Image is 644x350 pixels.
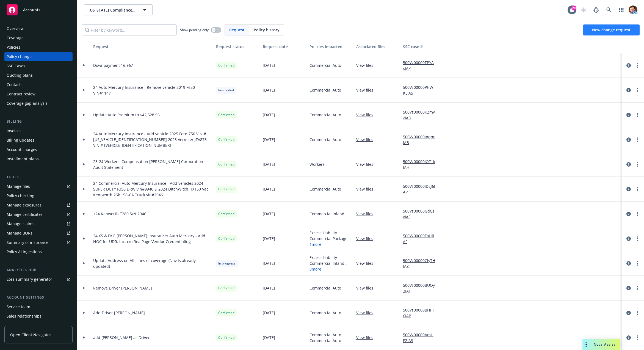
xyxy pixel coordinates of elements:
a: 500Vz00000PHWKLIA5 [403,84,440,96]
button: Policies impacted [307,40,354,53]
a: more [634,161,641,168]
a: circleInformation [625,136,632,143]
div: Account charges [7,145,37,154]
div: Toggle Row Expanded [77,177,91,202]
a: Search [603,4,614,15]
a: Manage files [4,182,73,191]
span: Open Client Navigator [10,332,51,338]
span: Accounts [23,8,40,12]
button: [US_STATE] Compliance Environmental, LLC [84,4,153,15]
span: Workers' Compensation - [STREET_ADDRESS] [309,161,352,167]
a: 500Vz00000BUOy2IAH [403,282,440,294]
span: Commercial Auto [309,62,341,68]
span: Show pending only [180,27,209,32]
div: Manage BORs [7,229,32,238]
img: photo [629,5,637,14]
span: Policy history [254,27,280,33]
div: Toggle Row Expanded [77,301,91,325]
div: Toggle Row Expanded [77,127,91,152]
span: Confirmed [218,137,234,142]
a: Policy AI ingestions [4,247,73,256]
div: 20 [571,5,576,10]
span: Update Auto Premium to $42,528.96 [93,112,160,118]
a: more [634,260,641,267]
span: In progress [218,261,236,266]
div: Manage files [7,182,30,191]
span: New change request [592,27,631,32]
a: View files [356,260,378,266]
a: SSC Cases [4,62,73,70]
div: Request [93,44,212,49]
div: Loss summary generator [7,275,52,284]
a: Accounts [4,2,73,18]
span: +24 Kenworth T280 S/N:2946 [93,211,146,217]
a: Start snowing [578,4,589,15]
span: Remove Driver [PERSON_NAME] [93,285,152,291]
a: Coverage [4,34,73,42]
div: Policies [7,43,20,52]
a: Manage exposures [4,201,73,210]
a: Policies [4,43,73,52]
a: View files [356,161,378,167]
span: [DATE] [263,236,275,241]
a: Summary of insurance [4,238,73,247]
div: Installment plans [7,155,39,163]
button: Request [91,40,214,53]
a: more [634,136,641,143]
a: circleInformation [625,62,632,69]
span: 24 XS & PKG [PERSON_NAME] Insurance/ Auto Mercury - Add NOC for UDR, Inc. c/o RealPage Vendor Cre... [93,233,212,244]
div: Billing updates [7,136,34,145]
div: SSC case # [403,44,440,49]
span: Confirmed [218,335,234,340]
div: Manage certificates [7,210,43,219]
span: [DATE] [263,285,275,291]
a: more [634,285,641,291]
a: more [634,62,641,69]
span: Update Address on All Lines of coverage (Nav is already updated) [93,258,212,269]
span: add [PERSON_NAME] as Driver [93,335,150,340]
span: Rescinded [218,88,234,93]
span: Confirmed [218,310,234,315]
a: 500Vz00000ClyTHIAZ [403,258,440,269]
a: circleInformation [625,235,632,242]
span: [DATE] [263,137,275,142]
div: Overview [7,24,24,33]
div: Tools [4,174,73,180]
div: Toggle Row Expanded [77,276,91,301]
a: View files [356,236,378,241]
div: SSC Cases [7,62,25,70]
span: Commercial Auto [309,332,341,338]
span: Commercial Package [309,236,347,241]
a: Manage claims [4,219,73,228]
div: Coverage gap analysis [7,99,48,108]
a: 500Vz00000BHHJ6IAP [403,307,440,319]
div: Toggle Row Expanded [77,103,91,127]
a: more [634,235,641,242]
span: [DATE] [263,260,275,266]
div: Drag to move [582,339,589,350]
button: Request status [214,40,261,53]
div: Toggle Row Expanded [77,251,91,276]
a: circleInformation [625,334,632,341]
a: 500Vz00000AmUPZIA3 [403,332,440,343]
span: Downpayment 16,967 [93,62,133,68]
button: Request date [261,40,307,53]
div: Quoting plans [7,71,33,80]
div: Toggle Row Expanded [77,152,91,177]
div: Policy AI ingestions [7,247,42,256]
a: View files [356,62,378,68]
span: [DATE] [263,186,275,192]
a: View files [356,211,378,217]
a: Policy changes [4,52,73,61]
a: Installment plans [4,155,73,163]
a: circleInformation [625,310,632,316]
a: more [634,334,641,341]
a: 3 more [309,266,352,272]
div: Manage exposures [7,201,42,210]
div: Request status [216,44,258,49]
div: Sales relationships [7,312,42,321]
a: View files [356,112,378,118]
a: View files [356,335,378,340]
div: Contacts [7,80,23,89]
span: 24 Commercial Auto Mercury Insurance - Add vehicles 2024 SUPER DUTY F350 DRW vin#9940 & 2024 Ditc... [93,180,212,198]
